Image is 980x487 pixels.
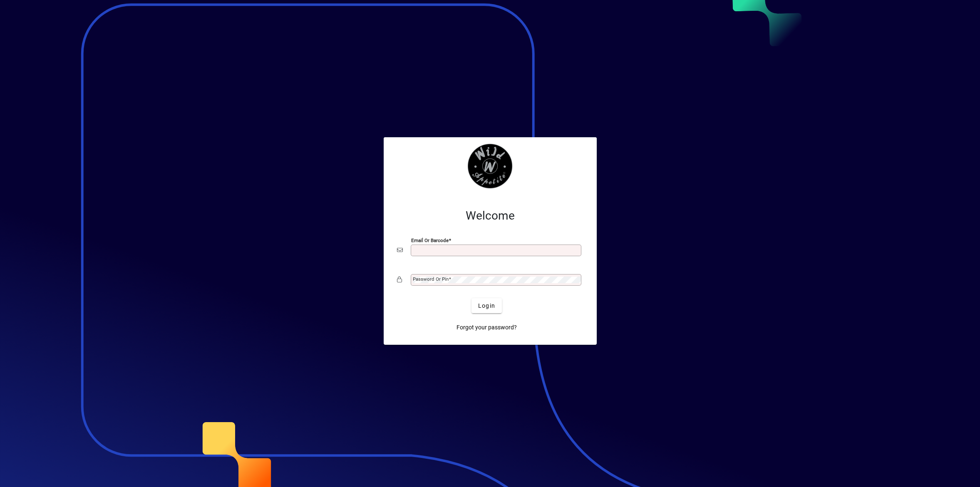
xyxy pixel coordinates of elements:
[413,276,449,282] mat-label: Password or Pin
[457,323,517,332] span: Forgot your password?
[471,298,502,313] button: Login
[397,209,583,223] h2: Welcome
[478,302,495,310] span: Login
[411,237,449,243] mat-label: Email or Barcode
[453,320,520,335] a: Forgot your password?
